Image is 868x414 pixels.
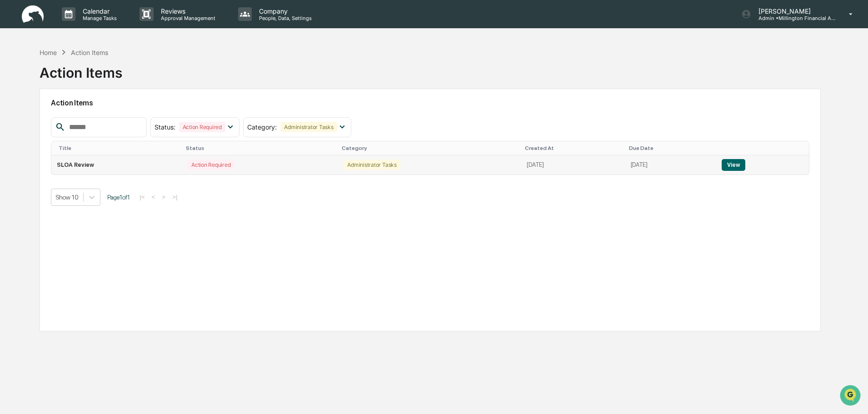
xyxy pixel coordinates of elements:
[18,179,57,188] span: Data Lookup
[62,158,116,174] a: 🗄️Attestations
[75,124,79,131] span: •
[149,193,158,201] button: <
[525,145,621,151] div: Created At
[247,123,277,131] span: Category :
[154,15,220,21] p: Approval Management
[41,70,149,79] div: Start new chat
[19,70,35,86] img: 4531339965365_218c74b014194aa58b9b_72.jpg
[170,193,180,201] button: >|
[9,180,16,187] div: 🔎
[9,115,24,130] img: Dave Feldman
[51,155,182,175] td: SLOA Review
[9,101,61,108] div: Past conversations
[9,19,165,34] p: How can we help?
[186,145,334,151] div: Status
[51,99,809,107] h2: Action Items
[280,122,337,132] div: Administrator Tasks
[722,161,745,168] a: View
[155,123,175,131] span: Status :
[344,160,400,170] div: Administrator Tasks
[40,49,57,56] div: Home
[155,72,165,83] button: Start new chat
[751,15,836,21] p: Admin • Millington Financial Advisors, LLC
[28,124,74,131] span: [PERSON_NAME]
[59,145,179,151] div: Title
[252,15,316,21] p: People, Data, Settings
[839,384,863,409] iframe: Open customer support
[342,145,518,151] div: Category
[521,155,625,175] td: [DATE]
[625,155,717,175] td: [DATE]
[75,7,121,15] p: Calendar
[24,41,150,51] input: Clear
[64,200,110,208] a: Powered byPylon
[188,160,234,170] div: Action Required
[18,161,59,170] span: Preclearance
[18,124,25,131] img: 1746055101610-c473b297-6a78-478c-a979-82029cc54cd1
[75,15,121,21] p: Manage Tasks
[629,145,713,151] div: Due Date
[141,99,165,110] button: See all
[9,70,25,86] img: 1746055101610-c473b297-6a78-478c-a979-82029cc54cd1
[751,7,836,15] p: [PERSON_NAME]
[90,201,110,208] span: Pylon
[80,124,99,131] span: [DATE]
[154,7,220,15] p: Reviews
[5,158,62,174] a: 🖐️Preclearance
[22,5,44,23] img: logo
[179,122,225,132] div: Action Required
[252,7,316,15] p: Company
[66,162,73,170] div: 🗄️
[9,162,16,170] div: 🖐️
[107,194,130,201] span: Page 1 of 1
[75,161,113,170] span: Attestations
[71,49,108,56] div: Action Items
[5,175,61,191] a: 🔎Data Lookup
[722,159,745,171] button: View
[137,193,147,201] button: |<
[41,79,125,86] div: We're available if you need us!
[159,193,168,201] button: >
[40,57,122,81] div: Action Items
